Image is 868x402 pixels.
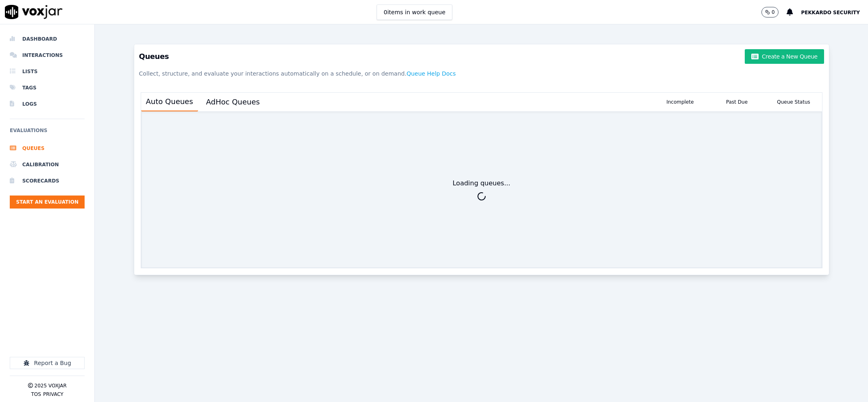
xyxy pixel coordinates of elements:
[201,93,265,111] button: AdHoc Queues
[761,7,779,17] button: 0
[10,357,85,369] button: Report a Bug
[765,93,822,111] div: Queue Status
[453,178,510,188] div: Loading queues...
[10,47,85,63] a: Interactions
[10,96,85,112] a: Logs
[377,4,452,20] button: 0items in work queue
[31,391,41,398] button: TOS
[10,126,85,140] h6: Evaluations
[801,7,868,17] button: Pekkardo Security
[10,140,85,156] a: Queues
[35,382,67,389] p: 2025 Voxjar
[772,9,775,15] p: 0
[5,5,63,19] img: voxjar logo
[10,173,85,189] a: Scorecards
[406,66,456,81] button: Queue Help Docs
[761,7,787,17] button: 0
[139,66,824,81] p: Collect, structure, and evaluate your interactions automatically on a schedule, or on demand.
[652,93,709,111] div: Incomplete
[745,49,824,64] button: Create a New Queue
[43,391,63,398] button: Privacy
[10,156,85,173] a: Calibration
[139,49,824,64] h3: Queues
[801,10,860,15] span: Pekkardo Security
[10,196,85,209] button: Start an Evaluation
[10,63,85,80] a: Lists
[10,80,85,96] a: Tags
[10,31,85,47] a: Dashboard
[141,93,198,111] button: Auto Queues
[709,93,765,111] div: Past Due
